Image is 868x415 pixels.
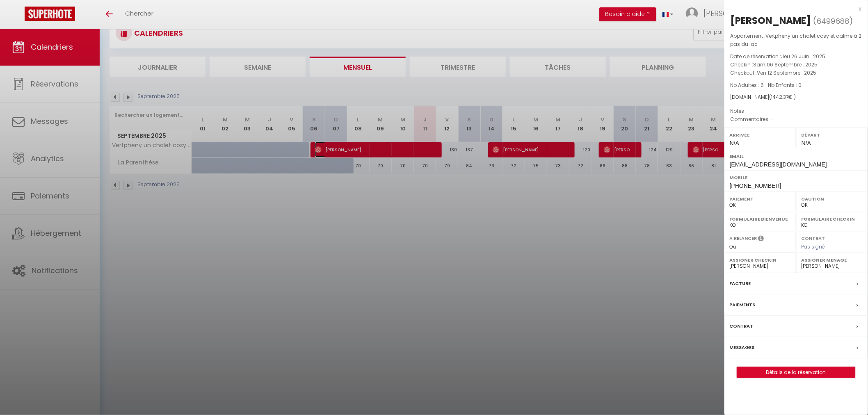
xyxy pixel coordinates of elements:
span: Pas signé [802,243,825,250]
label: Assigner Menage [802,256,863,264]
span: [EMAIL_ADDRESS][DOMAIN_NAME] [730,161,827,168]
span: 6499688 [817,16,850,26]
span: - [747,107,750,114]
span: Ven 12 Septembre . 2025 [757,69,817,76]
label: Formulaire Bienvenue [730,215,791,223]
span: Nb Enfants : 0 [768,82,802,89]
span: N/A [802,140,811,146]
div: x [724,4,862,14]
i: Sélectionner OUI si vous souhaiter envoyer les séquences de messages post-checkout [758,235,764,244]
label: A relancer [730,235,757,242]
span: Jeu 26 Juin . 2025 [781,53,826,60]
iframe: Chat [833,378,862,409]
label: Email [730,152,863,160]
p: Appartement : [731,32,862,48]
label: Départ [802,131,863,139]
span: Sam 06 Septembre . 2025 [754,61,818,68]
label: Contrat [802,235,825,240]
label: Caution [802,195,863,203]
label: Messages [730,343,755,352]
label: Mobile [730,173,863,182]
label: Formulaire Checkin [802,215,863,223]
span: N/A [730,140,739,146]
p: Date de réservation : [731,52,862,61]
div: [DOMAIN_NAME] [731,93,862,101]
label: Assigner Checkin [730,256,791,264]
span: Nb Adultes : 6 - [731,82,802,89]
span: 1442.37 [772,93,789,100]
span: ( € ) [770,93,796,100]
label: Arrivée [730,131,791,139]
div: [PERSON_NAME] [731,14,811,27]
span: [PHONE_NUMBER] [730,182,781,189]
button: Ouvrir le widget de chat LiveChat [7,3,31,28]
label: Paiement [730,195,791,203]
p: Notes : [731,107,862,115]
a: Détails de la réservation [737,367,855,378]
span: Vertpheny un chalet cosy et calme à 2 pas du lac [731,32,862,48]
p: Checkout : [731,69,862,77]
span: - [771,116,774,123]
span: ( ) [813,15,853,27]
label: Paiements [730,301,756,309]
label: Contrat [730,322,754,331]
p: Commentaires : [731,115,862,123]
label: Facture [730,279,751,288]
p: Checkin : [731,61,862,69]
